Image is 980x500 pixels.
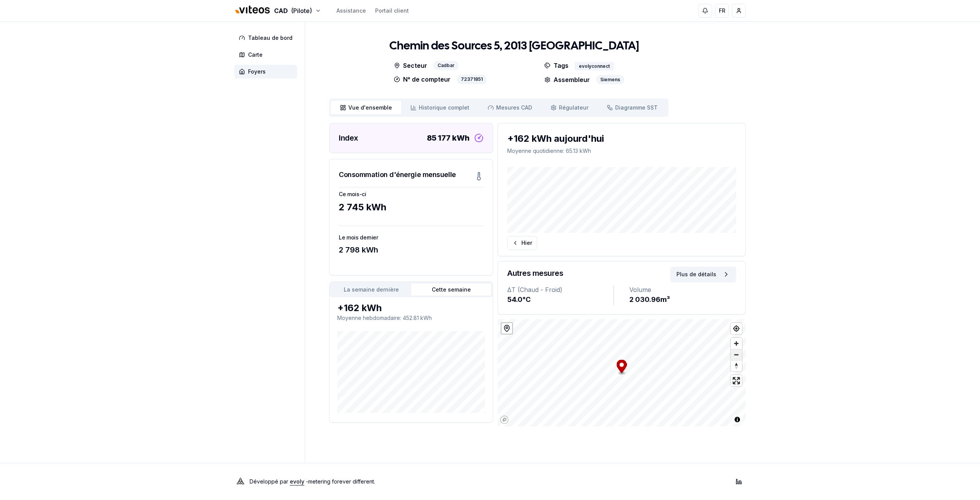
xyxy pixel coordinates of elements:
[719,7,725,15] span: FR
[419,104,469,111] span: Historique complet
[339,201,483,213] div: 2 745 kWh
[234,31,300,45] a: Tableau de bord
[617,360,627,375] div: Map marker
[731,361,742,371] span: Reset bearing to north
[248,68,266,75] span: Foyers
[479,101,541,115] a: Mesures CAD
[291,6,312,15] span: (Pilote)
[541,101,598,115] a: Régulateur
[731,349,742,360] button: Zoom out
[250,476,375,487] p: Développé par - metering forever different .
[401,101,479,115] a: Historique complet
[500,415,509,424] a: Mapbox homepage
[507,147,736,155] p: Moyenne quotidienne : 65.13 kWh
[331,284,411,296] button: La semaine dernière
[411,284,491,296] button: Cette semaine
[234,3,321,19] button: CAD(Pilote)
[331,101,401,115] a: Vue d'ensemble
[337,314,485,322] p: Moyenne hebdomadaire : 452.81 kWh
[731,338,742,349] button: Zoom in
[731,360,742,371] button: Reset bearing to north
[389,39,639,53] h1: Chemin des Sources 5, 2013 [GEOGRAPHIC_DATA]
[733,415,742,424] button: Toggle attribution
[394,61,427,70] p: Secteur
[375,7,409,15] a: Portail client
[507,285,613,294] div: ΔT (Chaud - Froid)
[234,475,247,488] img: Evoly Logo
[507,268,563,279] h3: Autres mesures
[496,104,532,111] span: Mesures CAD
[731,323,742,334] button: Find my location
[615,104,658,111] span: Diagramme SST
[339,169,456,180] h3: Consommation d'énergie mensuelle
[339,244,483,255] div: 2 798 kWh
[715,4,729,18] button: FR
[629,294,736,305] div: 2 030.96 m³
[234,65,300,79] a: Foyers
[507,294,613,305] div: 54.0 °C
[731,349,742,360] span: Zoom out
[544,75,590,84] p: Assembleur
[629,285,736,294] div: Volume
[559,104,588,111] span: Régulateur
[337,302,485,314] div: +162 kWh
[336,7,366,15] a: Assistance
[433,61,459,70] div: Cadbar
[339,133,358,143] h3: Index
[457,75,487,84] div: 72371851
[670,267,736,282] button: Plus de détails
[507,133,736,145] div: +162 kWh aujourd'hui
[544,61,568,70] p: Tags
[290,478,304,485] a: evoly
[248,34,292,42] span: Tableau de bord
[507,236,537,250] button: Hier
[234,1,271,19] img: Viteos - CAD Logo
[234,48,300,62] a: Carte
[731,375,742,386] button: Enter fullscreen
[575,62,614,70] div: evolyconnect
[348,104,392,111] span: Vue d'ensemble
[248,51,263,59] span: Carte
[394,75,451,84] p: N° de compteur
[339,190,483,198] h3: Ce mois-ci
[329,31,375,92] img: unit Image
[339,234,483,241] h3: Le mois dernier
[427,133,470,143] div: 85 177 kWh
[598,101,667,115] a: Diagramme SST
[274,6,288,15] span: CAD
[498,319,746,426] canvas: Map
[596,75,624,84] div: Siemens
